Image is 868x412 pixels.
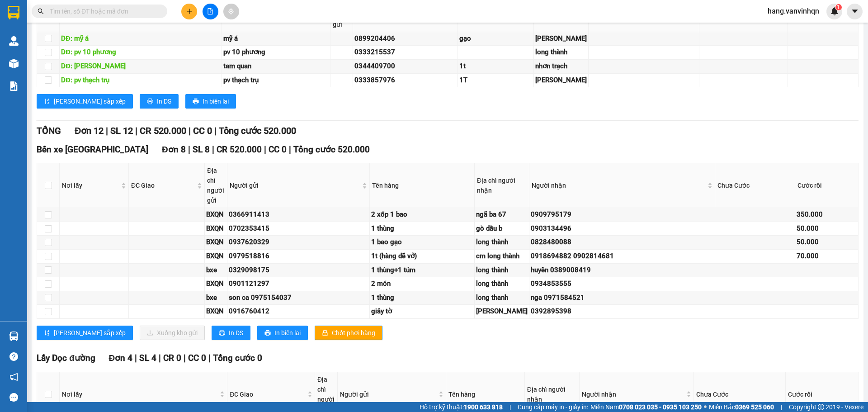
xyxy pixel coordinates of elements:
[229,251,368,262] div: 0979518816
[75,125,104,136] span: Đơn 12
[264,330,271,337] span: printer
[264,144,266,155] span: |
[223,4,239,19] button: aim
[459,61,532,72] div: 1t
[582,389,684,399] span: Người nhận
[476,209,528,220] div: ngã ba 67
[354,33,457,44] div: 0899204406
[619,403,702,411] strong: 0708 023 035 - 0935 103 250
[818,404,824,410] span: copyright
[110,125,133,136] span: SL 12
[223,61,329,72] div: tam quan
[135,125,137,136] span: |
[735,403,774,411] strong: 0369 525 060
[106,125,108,136] span: |
[219,125,296,136] span: Tổng cước 520.000
[476,306,528,317] div: [PERSON_NAME]
[797,209,857,220] div: 350.000
[354,75,457,86] div: 0333857976
[230,180,360,190] span: Người gửi
[203,96,229,106] span: In biên lai
[38,8,44,14] span: search
[214,125,217,136] span: |
[140,326,205,340] button: downloadXuống kho gửi
[37,94,133,109] button: sort-ascending[PERSON_NAME] sắp xếp
[531,237,713,248] div: 0828480088
[715,163,795,208] th: Chưa Cước
[159,353,161,363] span: |
[535,75,587,86] div: [PERSON_NAME]
[518,402,588,412] span: Cung cấp máy in - giấy in:
[135,353,137,363] span: |
[193,125,212,136] span: CC 0
[477,175,527,195] div: Địa chỉ người nhận
[257,326,308,340] button: printerIn biên lai
[371,279,473,289] div: 2 món
[476,293,528,303] div: long thanh
[293,144,370,155] span: Tổng cước 520.000
[185,94,236,109] button: printerIn biên lai
[704,405,707,409] span: ⚪️
[371,237,473,248] div: 1 bao gạo
[206,251,226,262] div: BXQN
[181,4,197,19] button: plus
[206,306,226,317] div: BXQN
[527,384,577,404] div: Địa chỉ người nhận
[188,353,206,363] span: CC 0
[531,251,713,262] div: 0918694882 0902814681
[189,125,191,136] span: |
[212,326,250,340] button: printerIn DS
[371,209,473,220] div: 2 xốp 1 bao
[709,402,774,412] span: Miền Bắc
[532,180,706,190] span: Người nhận
[228,8,234,14] span: aim
[322,330,328,337] span: lock
[193,98,199,105] span: printer
[206,279,226,289] div: BXQN
[476,279,528,289] div: long thành
[62,389,218,399] span: Nơi lấy
[269,144,287,155] span: CC 0
[476,265,528,276] div: long thành
[50,6,156,16] input: Tìm tên, số ĐT hoặc mã đơn
[781,402,782,412] span: |
[193,144,210,155] span: SL 8
[44,330,50,337] span: sort-ascending
[162,144,186,155] span: Đơn 8
[223,33,329,44] div: mỹ á
[54,328,126,338] span: [PERSON_NAME] sắp xếp
[847,4,863,19] button: caret-down
[207,166,225,205] div: Địa chỉ người gửi
[371,265,473,276] div: 1 thùng+1 túm
[371,251,473,262] div: 1t (hàng dễ vở)
[37,326,133,340] button: sort-ascending[PERSON_NAME] sắp xếp
[230,389,306,399] span: ĐC Giao
[354,47,457,58] div: 0333215537
[61,47,220,58] div: DĐ: pv 10 phương
[289,144,291,155] span: |
[340,389,437,399] span: Người gửi
[163,353,181,363] span: CR 0
[420,402,503,412] span: Hỗ trợ kỹ thuật:
[535,47,587,58] div: long thành
[797,237,857,248] div: 50.000
[229,223,368,234] div: 0702353415
[140,94,179,109] button: printerIn DS
[37,125,61,136] span: TỔNG
[837,4,840,10] span: 1
[851,7,859,15] span: caret-down
[476,237,528,248] div: long thành
[139,353,156,363] span: SL 4
[207,8,213,14] span: file-add
[760,5,826,17] span: hang.vanvinhqn
[61,33,220,44] div: DĐ: mỹ á
[531,306,713,317] div: 0392895398
[459,75,532,86] div: 1T
[531,223,713,234] div: 0903134496
[9,352,18,361] span: question-circle
[9,36,19,46] img: warehouse-icon
[476,223,528,234] div: gò dầu b
[61,61,220,72] div: DĐ: [PERSON_NAME]
[37,144,148,155] span: Bến xe [GEOGRAPHIC_DATA]
[535,33,587,44] div: [PERSON_NAME]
